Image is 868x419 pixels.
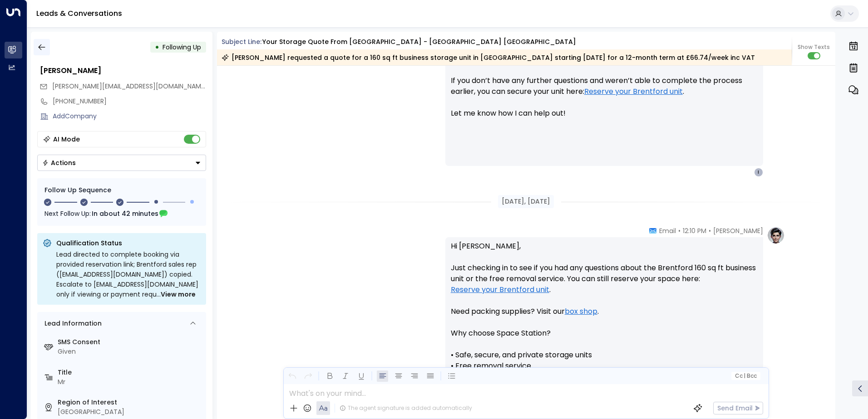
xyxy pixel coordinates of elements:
[767,226,785,244] img: profile-logo.png
[52,82,207,91] span: [PERSON_NAME][EMAIL_ADDRESS][DOMAIN_NAME]
[56,249,201,299] div: Lead directed to complete booking via provided reservation link; Brentford sales rep ([EMAIL_ADDR...
[798,43,830,51] span: Show Texts
[163,43,201,52] span: Following Up
[58,377,202,387] div: Mr
[286,370,298,382] button: Undo
[52,82,206,91] span: ivan@homesinahurry.co.uk
[44,185,199,195] div: Follow Up Sequence
[262,37,576,47] div: Your storage quote from [GEOGRAPHIC_DATA] - [GEOGRAPHIC_DATA] [GEOGRAPHIC_DATA]
[451,284,549,295] a: Reserve your Brentford unit
[58,337,202,347] label: SMS Consent
[155,39,159,55] div: •
[735,373,756,379] span: Cc Bcc
[58,407,202,417] div: [GEOGRAPHIC_DATA]
[92,209,158,219] span: In about 42 minutes
[565,306,597,317] a: box shop
[302,370,314,382] button: Redo
[41,319,102,328] div: Lead Information
[44,209,199,219] div: Next Follow Up:
[53,97,206,106] div: [PHONE_NUMBER]
[683,226,706,235] span: 12:10 PM
[222,53,755,62] div: [PERSON_NAME] requested a quote for a 160 sq ft business storage unit in [GEOGRAPHIC_DATA] starti...
[37,155,206,171] button: Actions
[58,347,202,356] div: Given
[42,159,76,167] div: Actions
[58,368,202,377] label: Title
[498,195,554,208] div: [DATE], [DATE]
[36,8,122,19] a: Leads & Conversations
[37,155,206,171] div: Button group with a nested menu
[340,404,472,412] div: The agent signature is added automatically
[678,226,681,235] span: •
[53,112,206,121] div: AddCompany
[222,37,261,46] span: Subject Line:
[161,289,196,299] span: View more
[713,226,763,235] span: [PERSON_NAME]
[709,226,711,235] span: •
[731,372,760,380] button: Cc|Bcc
[754,168,763,177] div: I
[40,65,206,76] div: [PERSON_NAME]
[744,373,745,379] span: |
[584,86,683,97] a: Reserve your Brentford unit
[659,226,676,235] span: Email
[53,135,80,144] div: AI Mode
[56,239,201,248] p: Qualification Status
[58,398,202,407] label: Region of Interest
